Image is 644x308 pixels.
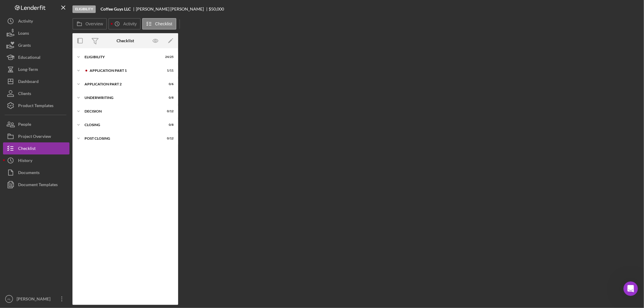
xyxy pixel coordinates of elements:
button: People [3,118,69,130]
button: Activity [3,15,69,27]
b: Coffee Guys LLC [101,7,131,11]
div: [PERSON_NAME] [PERSON_NAME] [136,7,209,11]
label: Overview [85,21,103,26]
div: 0 / 6 [163,82,174,86]
div: Application Part 1 [90,69,159,72]
div: People [18,118,31,132]
text: AL [7,297,11,301]
div: Dashboard [18,75,39,89]
div: Documents [18,167,40,180]
div: 0 / 8 [163,123,174,127]
div: Grants [18,39,31,53]
div: 24 / 25 [163,55,174,59]
div: 0 / 12 [163,137,174,140]
div: Eligibility [85,55,159,59]
iframe: Intercom live chat [623,281,638,296]
button: AL[PERSON_NAME] [3,293,69,305]
label: Activity [123,21,136,26]
div: 1 / 11 [163,69,174,72]
div: Project Overview [18,130,51,144]
button: Long-Term [3,63,69,75]
div: Post Closing [85,137,159,140]
div: 0 / 8 [163,96,174,100]
span: $50,000 [209,6,224,11]
label: Checklist [155,21,172,26]
div: Closing [85,123,159,127]
button: Product Templates [3,100,69,112]
button: Loans [3,27,69,39]
div: Long-Term [18,63,38,77]
div: Product Templates [18,100,53,113]
button: Educational [3,51,69,63]
button: History [3,154,69,167]
div: History [18,154,32,168]
button: Activity [108,18,140,30]
div: Checklist [117,38,134,43]
div: Underwriting [85,96,159,100]
button: Overview [72,18,107,30]
button: Grants [3,39,69,51]
button: Dashboard [3,75,69,87]
button: Document Templates [3,179,69,191]
button: Checklist [3,142,69,154]
div: Educational [18,51,40,65]
div: Decision [85,110,159,113]
div: 0 / 12 [163,110,174,113]
div: Eligibility [72,5,96,13]
div: Loans [18,27,29,41]
button: Checklist [142,18,176,30]
div: [PERSON_NAME] [15,293,54,306]
button: Documents [3,167,69,179]
button: Clients [3,87,69,100]
div: Application Part 2 [85,82,159,86]
button: Project Overview [3,130,69,142]
div: Document Templates [18,179,58,192]
div: Checklist [18,142,36,156]
div: Clients [18,87,31,101]
div: Activity [18,15,33,29]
